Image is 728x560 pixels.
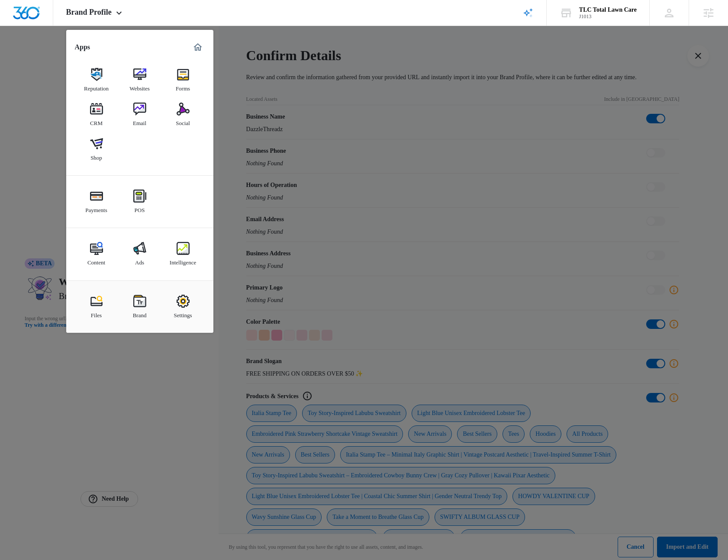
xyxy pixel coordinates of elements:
[135,255,144,266] div: Ads
[80,185,113,218] a: Payments
[174,308,192,319] div: Settings
[80,98,113,131] a: CRM
[579,6,637,13] div: account name
[176,116,190,127] div: Social
[133,116,146,127] div: Email
[191,40,205,54] a: Marketing 360® Dashboard
[167,290,200,323] a: Settings
[80,238,113,270] a: Content
[129,81,150,92] div: Websites
[123,98,156,131] a: Email
[123,238,156,270] a: Ads
[170,255,196,266] div: Intelligence
[579,13,637,19] div: account id
[167,238,200,270] a: Intelligence
[80,290,113,323] a: Files
[91,308,102,319] div: Files
[176,81,190,92] div: Forms
[167,64,200,97] a: Forms
[80,133,113,166] a: Shop
[90,116,103,127] div: CRM
[123,64,156,97] a: Websites
[123,290,156,323] a: Brand
[66,8,112,17] span: Brand Profile
[87,255,105,266] div: Content
[80,64,113,97] a: Reputation
[75,43,90,51] h2: Apps
[90,150,102,161] div: Shop
[167,98,200,131] a: Social
[85,203,107,214] div: Payments
[84,81,109,92] div: Reputation
[133,308,147,319] div: Brand
[135,203,145,214] div: POS
[123,185,156,218] a: POS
